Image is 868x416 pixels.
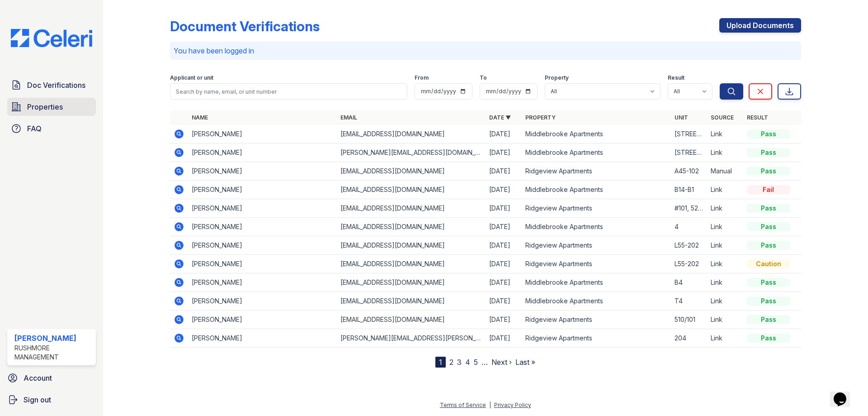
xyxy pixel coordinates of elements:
td: Link [707,292,743,311]
div: Fail [747,185,790,194]
a: Name [192,114,208,121]
div: Caution [747,259,790,268]
iframe: chat widget [830,380,859,407]
td: L55-202 [671,255,707,273]
td: [DATE] [486,292,522,311]
td: [PERSON_NAME] [188,329,337,348]
td: Link [707,329,743,348]
td: [PERSON_NAME] [188,255,337,273]
td: 4 [671,218,707,236]
td: [DATE] [486,236,522,255]
div: Document Verifications [170,18,320,34]
td: Link [707,218,743,236]
a: 3 [457,358,462,367]
td: [PERSON_NAME] [188,292,337,311]
button: Sign out [4,391,99,409]
img: CE_Logo_Blue-a8612792a0a2168367f1c8372b55b34899dd931a85d93a1a3d3e32e68fde9ad4.png [4,29,99,47]
td: [DATE] [486,329,522,348]
td: [PERSON_NAME][EMAIL_ADDRESS][PERSON_NAME][DOMAIN_NAME] [337,329,486,348]
td: [DATE] [486,125,522,143]
a: 4 [465,358,470,367]
div: Pass [747,167,790,176]
div: | [489,402,491,408]
div: Pass [747,222,790,231]
td: [PERSON_NAME] [188,181,337,199]
td: 204 [671,329,707,348]
span: Account [24,373,52,383]
td: [PERSON_NAME] [188,162,337,181]
a: Privacy Policy [494,402,531,408]
td: Ridgeview Apartments [522,255,670,273]
td: [PERSON_NAME] [188,125,337,143]
span: … [481,357,488,368]
label: Result [668,74,684,81]
td: [DATE] [486,162,522,181]
td: [PERSON_NAME] [188,199,337,218]
td: Link [707,311,743,329]
td: Middlebrooke Apartments [522,273,670,292]
a: Unit [675,114,688,121]
div: Pass [747,148,790,157]
a: Property [525,114,556,121]
td: Ridgeview Apartments [522,311,670,329]
td: A45-102 [671,162,707,181]
td: [PERSON_NAME][EMAIL_ADDRESS][DOMAIN_NAME] [337,143,486,162]
div: Pass [747,334,790,343]
label: From [415,74,429,81]
td: [EMAIL_ADDRESS][DOMAIN_NAME] [337,236,486,255]
td: Link [707,143,743,162]
td: Middlebrooke Apartments [522,125,670,143]
td: [DATE] [486,273,522,292]
td: B14-B1 [671,181,707,199]
td: B4 [671,273,707,292]
a: Email [340,114,357,121]
td: #101, 520 [GEOGRAPHIC_DATA] [671,199,707,218]
td: Link [707,273,743,292]
label: Applicant or unit [170,74,213,81]
div: Pass [747,204,790,213]
label: Property [545,74,569,81]
a: FAQ [7,120,96,138]
td: 510/101 [671,311,707,329]
td: [EMAIL_ADDRESS][DOMAIN_NAME] [337,181,486,199]
div: Pass [747,129,790,139]
td: [PERSON_NAME] [188,273,337,292]
td: Link [707,236,743,255]
td: [EMAIL_ADDRESS][DOMAIN_NAME] [337,255,486,273]
td: [DATE] [486,199,522,218]
td: Ridgeview Apartments [522,199,670,218]
td: [EMAIL_ADDRESS][DOMAIN_NAME] [337,311,486,329]
div: Pass [747,278,790,287]
td: [STREET_ADDRESS] [671,125,707,143]
td: [STREET_ADDRESS] [671,143,707,162]
td: [EMAIL_ADDRESS][DOMAIN_NAME] [337,292,486,311]
div: Pass [747,315,790,324]
td: Ridgeview Apartments [522,162,670,181]
td: [PERSON_NAME] [188,218,337,236]
td: [EMAIL_ADDRESS][DOMAIN_NAME] [337,273,486,292]
a: 2 [449,358,453,367]
td: Middlebrooke Apartments [522,218,670,236]
div: Pass [747,241,790,250]
td: [DATE] [486,143,522,162]
a: 5 [474,358,478,367]
div: Rushmore Management [14,344,92,362]
td: [PERSON_NAME] [188,236,337,255]
td: Link [707,181,743,199]
a: Doc Verifications [7,76,96,94]
a: Upload Documents [719,18,801,33]
span: Properties [27,101,63,112]
span: FAQ [27,123,42,134]
td: Middlebrooke Apartments [522,143,670,162]
td: [DATE] [486,255,522,273]
a: Next › [491,358,512,367]
a: Result [747,114,768,121]
td: Ridgeview Apartments [522,329,670,348]
p: You have been logged in [174,45,797,56]
td: L55-202 [671,236,707,255]
td: [DATE] [486,311,522,329]
div: Pass [747,296,790,306]
span: Doc Verifications [27,80,85,91]
div: 1 [435,357,446,368]
td: T4 [671,292,707,311]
